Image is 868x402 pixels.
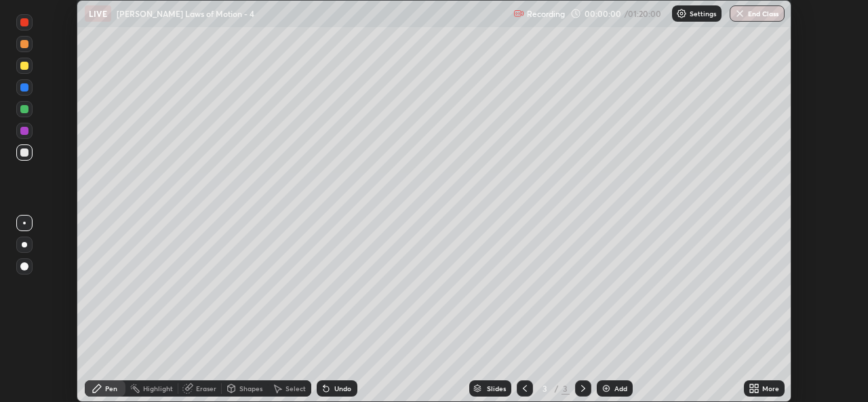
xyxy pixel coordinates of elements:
[734,8,745,19] img: end-class-cross
[239,385,262,392] div: Shapes
[285,385,306,392] div: Select
[762,385,779,392] div: More
[527,9,565,19] p: Recording
[513,8,524,19] img: recording.375f2c34.svg
[601,383,612,394] img: add-slide-button
[555,384,559,393] div: /
[143,385,173,392] div: Highlight
[730,5,785,22] button: End Class
[89,8,107,19] p: LIVE
[105,385,117,392] div: Pen
[117,8,254,19] p: [PERSON_NAME] Laws of Motion - 4
[676,8,687,19] img: class-settings-icons
[614,385,627,392] div: Add
[487,385,506,392] div: Slides
[334,385,351,392] div: Undo
[538,384,552,393] div: 3
[690,10,716,17] p: Settings
[196,385,216,392] div: Eraser
[561,382,570,395] div: 3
